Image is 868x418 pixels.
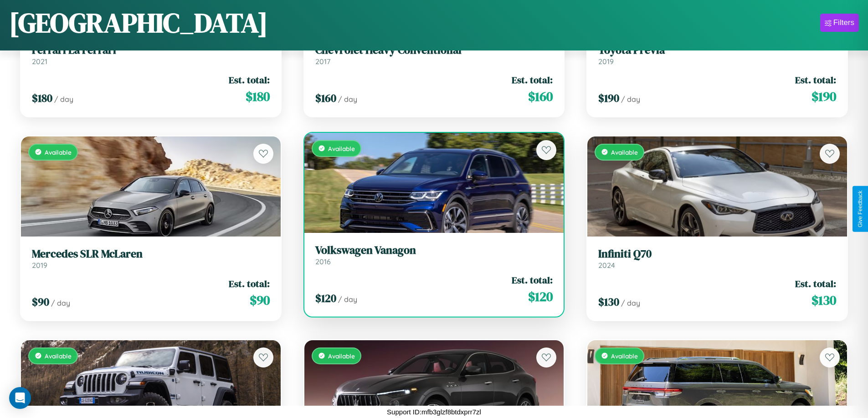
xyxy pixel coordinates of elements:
[857,191,863,227] div: Give Feedback
[9,387,31,409] div: Open Intercom Messenger
[32,247,270,270] a: Mercedes SLR McLaren2019
[246,87,270,106] span: $ 180
[611,148,638,156] span: Available
[9,4,268,41] h1: [GEOGRAPHIC_DATA]
[598,247,836,270] a: Infiniti Q702024
[833,18,854,27] div: Filters
[32,44,270,66] a: Ferrari La Ferrari2021
[315,57,330,66] span: 2017
[598,44,836,57] h3: Toyota Previa
[51,298,70,307] span: / day
[598,44,836,66] a: Toyota Previa2019
[621,95,640,104] span: / day
[328,352,355,360] span: Available
[812,87,836,106] span: $ 190
[598,261,615,270] span: 2024
[598,247,836,261] h3: Infiniti Q70
[338,295,357,304] span: / day
[32,57,47,66] span: 2021
[528,287,553,306] span: $ 120
[315,44,553,57] h3: Chevrolet Heavy Conventional
[54,95,73,104] span: / day
[512,73,553,86] span: Est. total:
[795,73,836,86] span: Est. total:
[315,44,553,66] a: Chevrolet Heavy Conventional2017
[315,91,336,106] span: $ 160
[598,91,619,106] span: $ 190
[32,247,270,261] h3: Mercedes SLR McLaren
[621,298,640,307] span: / day
[611,352,638,360] span: Available
[338,95,357,104] span: / day
[315,257,331,266] span: 2016
[315,291,336,306] span: $ 120
[598,57,614,66] span: 2019
[229,73,270,86] span: Est. total:
[820,14,859,32] button: Filters
[32,44,270,57] h3: Ferrari La Ferrari
[328,145,355,152] span: Available
[387,406,481,418] p: Support ID: mfb3glzf8btdxprr7zl
[45,352,72,360] span: Available
[812,291,836,309] span: $ 130
[45,148,72,156] span: Available
[315,244,553,257] h3: Volkswagen Vanagon
[32,261,47,270] span: 2019
[512,273,553,287] span: Est. total:
[32,91,52,106] span: $ 180
[229,277,270,290] span: Est. total:
[528,87,553,106] span: $ 160
[795,277,836,290] span: Est. total:
[32,294,49,309] span: $ 90
[598,294,619,309] span: $ 130
[250,291,270,309] span: $ 90
[315,244,553,266] a: Volkswagen Vanagon2016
